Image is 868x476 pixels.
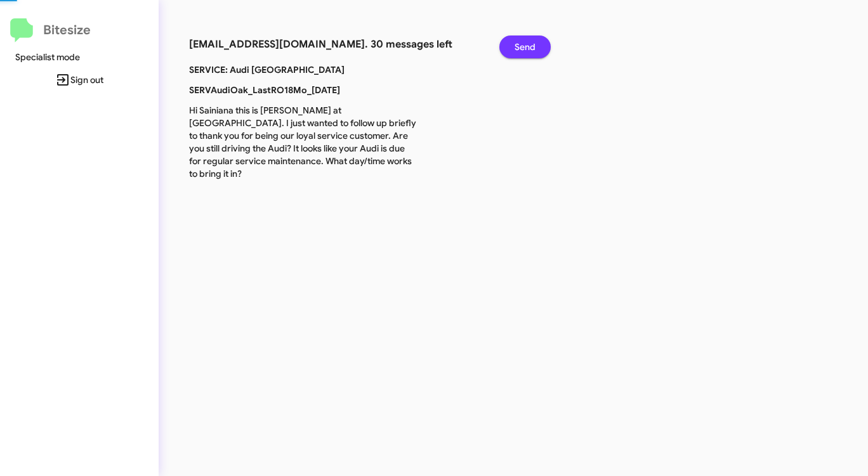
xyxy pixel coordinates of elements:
[499,35,551,58] button: Send
[189,84,340,96] b: SERVAudiOak_LastRO18Mo_[DATE]
[10,68,148,91] span: Sign out
[515,35,536,58] span: Send
[10,18,91,42] a: Bitesize
[189,64,345,75] b: SERVICE: Audi [GEOGRAPHIC_DATA]
[180,104,428,180] p: Hi Sainiana this is [PERSON_NAME] at [GEOGRAPHIC_DATA]. I just wanted to follow up briefly to tha...
[189,35,480,53] h3: [EMAIL_ADDRESS][DOMAIN_NAME]. 30 messages left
